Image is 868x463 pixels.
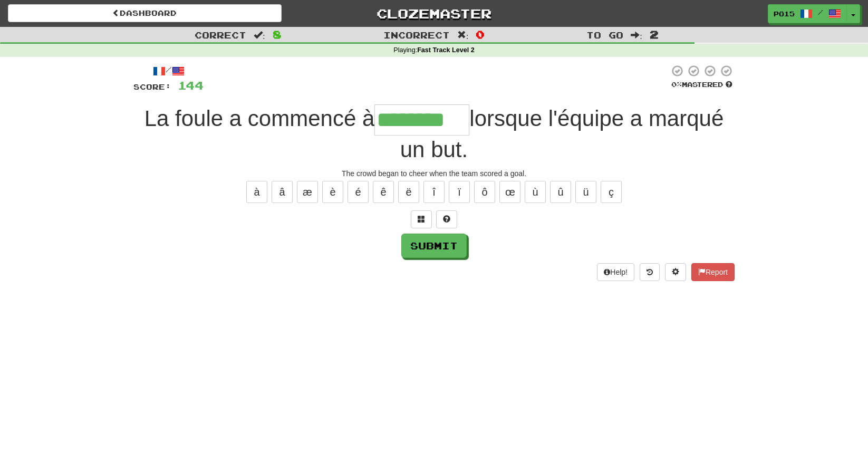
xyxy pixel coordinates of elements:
span: Score: [133,82,171,91]
span: lorsque l'équipe a marqué un but. [400,106,724,162]
span: 2 [650,28,659,41]
span: To go [586,30,623,40]
button: æ [297,181,318,203]
button: Help! [597,263,634,281]
button: é [348,181,369,203]
button: Switch sentence to multiple choice alt+p [411,210,432,228]
span: / [818,8,823,16]
button: ü [575,181,596,203]
a: po15 / [768,4,847,23]
button: û [550,181,571,203]
button: î [423,181,445,203]
a: Dashboard [8,4,282,22]
span: 8 [273,28,282,41]
button: Report [691,263,735,281]
button: ç [601,181,622,203]
button: Single letter hint - you only get 1 per sentence and score half the points! alt+h [436,210,457,228]
div: Mastered [669,80,735,90]
span: 0 [476,28,485,41]
div: The crowd began to cheer when the team scored a goal. [133,168,735,179]
span: Correct [195,30,246,40]
span: po15 [774,9,795,18]
span: : [254,31,265,40]
button: â [272,181,293,203]
a: Clozemaster [297,4,571,23]
span: La foule a commencé à [144,106,375,131]
strong: Fast Track Level 2 [417,46,475,54]
button: ù [525,181,546,203]
button: ô [474,181,495,203]
button: à [246,181,267,203]
span: 144 [178,79,204,92]
button: Round history (alt+y) [640,263,660,281]
button: ï [449,181,470,203]
div: / [133,64,204,78]
button: ê [373,181,394,203]
button: œ [499,181,520,203]
span: : [457,31,469,40]
button: ë [398,181,419,203]
button: è [322,181,343,203]
button: Submit [401,234,467,258]
span: Incorrect [383,30,450,40]
span: 0 % [671,80,682,89]
span: : [631,31,642,40]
